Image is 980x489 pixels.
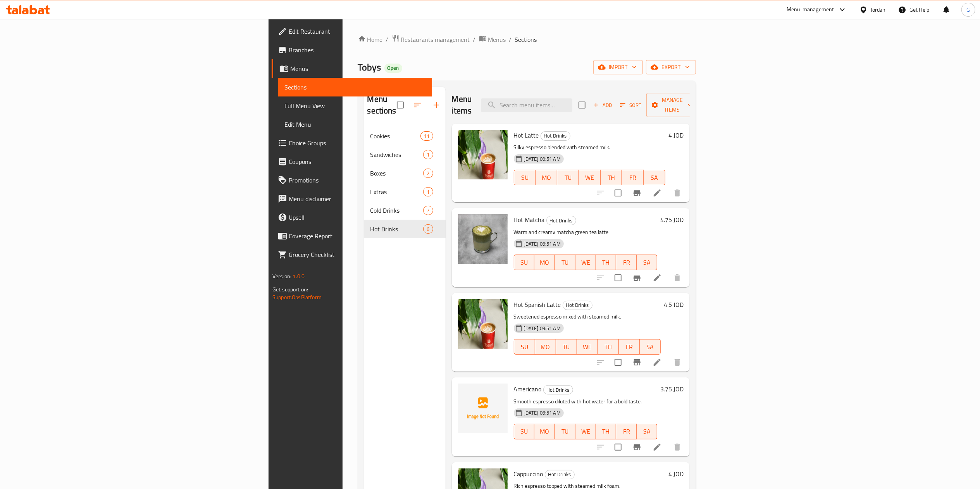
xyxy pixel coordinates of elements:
[610,439,626,455] span: Select to update
[596,424,617,439] button: TH
[517,426,532,437] span: SU
[563,301,592,310] span: Hot Drinks
[545,470,575,479] div: Hot Drinks
[370,187,424,196] span: Extras
[653,358,662,367] a: Edit menu item
[557,170,579,185] button: TU
[574,97,590,113] span: Select section
[521,409,564,417] span: [DATE] 09:51 AM
[628,269,646,287] button: Branch-specific-item
[392,97,408,113] span: Select all sections
[653,188,662,198] a: Edit menu item
[546,216,576,225] div: Hot Drinks
[668,468,684,479] h6: 4 JOD
[640,339,661,355] button: SA
[668,438,687,456] button: delete
[560,172,576,183] span: TU
[272,227,432,245] a: Coverage Report
[272,59,432,78] a: Menus
[278,115,432,134] a: Edit Menu
[370,150,424,159] span: Sandwiches
[637,424,657,439] button: SA
[370,131,421,141] div: Cookies
[370,206,424,215] span: Cold Drinks
[668,184,687,202] button: delete
[272,245,432,264] a: Grocery Checklist
[481,98,572,112] input: search
[364,201,446,220] div: Cold Drinks7
[370,224,424,234] span: Hot Drinks
[660,384,684,394] h6: 3.75 JOD
[289,45,426,55] span: Branches
[272,208,432,227] a: Upsell
[596,255,617,270] button: TH
[424,207,432,214] span: 7
[537,257,552,268] span: MO
[514,468,543,480] span: Cappuccino
[289,176,426,185] span: Promotions
[514,339,535,355] button: SU
[598,339,619,355] button: TH
[423,224,433,234] div: items
[479,34,506,45] a: Menus
[458,384,508,433] img: Americano
[610,185,626,201] span: Select to update
[646,93,698,117] button: Manage items
[575,255,596,270] button: WE
[424,151,432,158] span: 1
[289,138,426,148] span: Choice Groups
[278,78,432,96] a: Sections
[424,188,432,196] span: 1
[272,134,432,152] a: Choice Groups
[521,240,564,248] span: [DATE] 09:51 AM
[488,35,506,44] span: Menus
[643,341,658,353] span: SA
[535,339,556,355] button: MO
[364,145,446,164] div: Sandwiches1
[555,255,575,270] button: TU
[358,34,696,45] nav: breadcrumb
[534,424,555,439] button: MO
[579,170,601,185] button: WE
[579,257,593,268] span: WE
[364,124,446,241] nav: Menu sections
[272,171,432,189] a: Promotions
[555,424,575,439] button: TU
[543,385,573,394] div: Hot Drinks
[601,170,622,185] button: TH
[272,292,322,302] a: Support.OpsPlatform
[427,96,446,114] button: Add section
[652,62,690,72] span: export
[592,101,613,110] span: Add
[514,397,657,406] p: Smooth espresso diluted with hot water for a bold taste.
[601,341,616,353] span: TH
[619,426,634,437] span: FR
[538,341,553,353] span: MO
[521,325,564,332] span: [DATE] 09:51 AM
[646,60,696,74] button: export
[628,184,646,202] button: Branch-specific-item
[272,22,432,41] a: Edit Restaurant
[580,341,595,353] span: WE
[628,438,646,456] button: Branch-specific-item
[599,257,613,268] span: TH
[514,312,661,322] p: Sweetened espresso mixed with steamed milk.
[514,255,535,270] button: SU
[514,170,536,185] button: SU
[556,339,577,355] button: TU
[515,35,537,44] span: Sections
[458,214,508,264] img: Hot Matcha
[615,99,646,111] span: Sort items
[787,5,834,14] div: Menu-management
[364,127,446,145] div: Cookies11
[593,60,643,74] button: import
[364,220,446,238] div: Hot Drinks6
[272,41,432,59] a: Branches
[272,271,291,281] span: Version:
[668,269,687,287] button: delete
[660,214,684,225] h6: 4.75 JOD
[653,95,692,115] span: Manage items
